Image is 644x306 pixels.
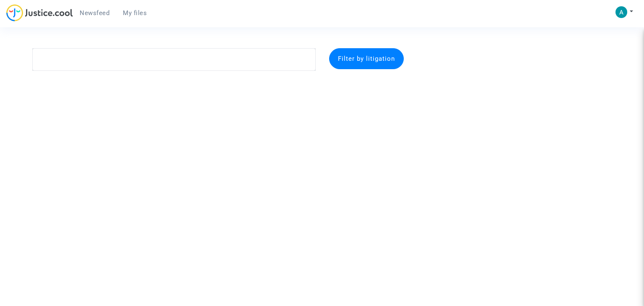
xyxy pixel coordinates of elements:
[615,6,627,18] img: ACg8ocKxEh1roqPwRpg1kojw5Hkh0hlUCvJS7fqe8Gto7GA9q_g7JA=s96-c
[116,7,153,19] a: My files
[73,7,116,19] a: Newsfeed
[6,4,73,21] img: jc-logo.svg
[123,9,147,17] span: My files
[80,9,109,17] span: Newsfeed
[338,55,395,62] span: Filter by litigation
